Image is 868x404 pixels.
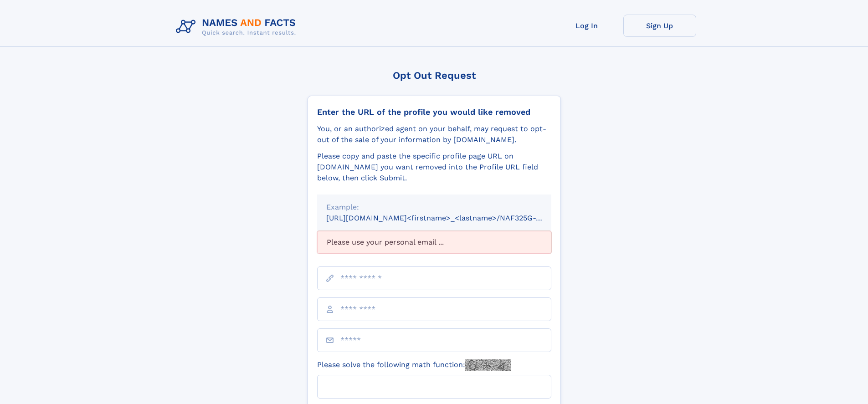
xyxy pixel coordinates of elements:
div: Please use your personal email ... [317,231,551,254]
div: You, or an authorized agent on your behalf, may request to opt-out of the sale of your informatio... [317,123,551,145]
div: Opt Out Request [308,70,561,81]
div: Example: [326,202,542,213]
img: Logo Names and Facts [172,15,303,39]
a: Sign Up [623,15,696,37]
small: [URL][DOMAIN_NAME]<firstname>_<lastname>/NAF325G-xxxxxxxx [326,214,569,222]
div: Enter the URL of the profile you would like removed [317,107,551,117]
a: Log In [550,15,623,37]
label: Please solve the following math function: [317,359,511,371]
div: Please copy and paste the specific profile page URL on [DOMAIN_NAME] you want removed into the Pr... [317,151,551,184]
